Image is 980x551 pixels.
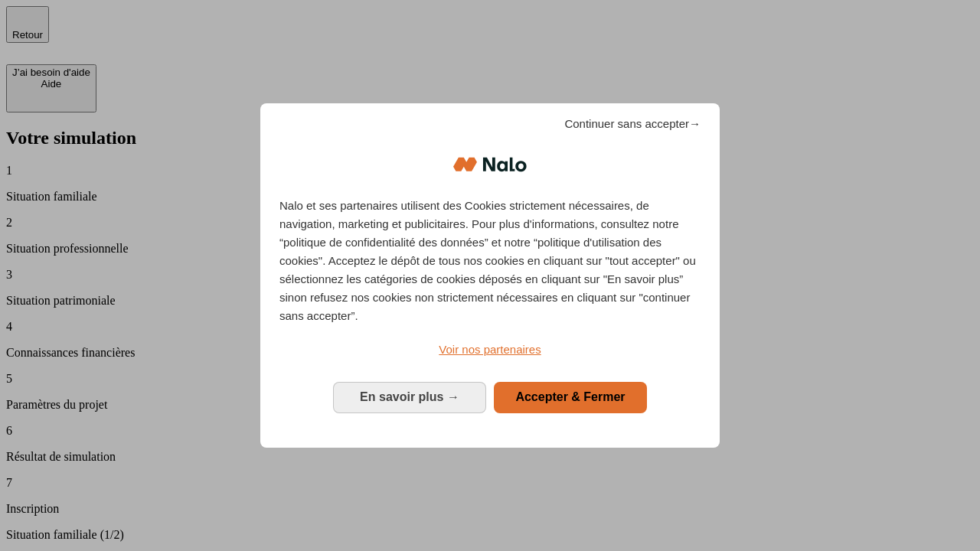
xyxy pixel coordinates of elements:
span: En savoir plus → [360,390,459,403]
a: Voir nos partenaires [279,341,701,359]
span: Accepter & Fermer [515,390,625,403]
span: Continuer sans accepter→ [564,115,701,133]
button: En savoir plus: Configurer vos consentements [333,382,486,412]
button: Accepter & Fermer: Accepter notre traitement des données et fermer [494,382,647,412]
p: Nalo et ses partenaires utilisent des Cookies strictement nécessaires, de navigation, marketing e... [279,197,701,325]
span: Voir nos partenaires [439,343,541,356]
div: Bienvenue chez Nalo Gestion du consentement [260,103,720,447]
img: Logo [453,142,527,187]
